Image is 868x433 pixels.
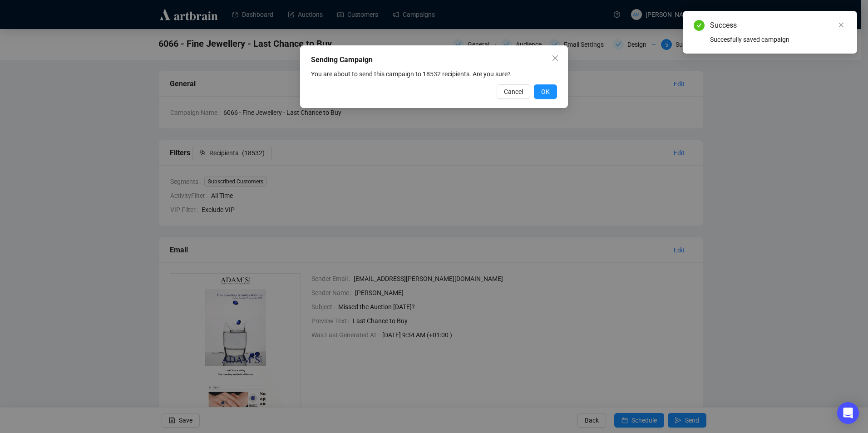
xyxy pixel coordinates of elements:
div: Sending Campaign [311,54,557,65]
span: close [552,54,559,62]
span: OK [541,87,550,97]
div: Open Intercom Messenger [837,402,859,424]
div: Success [710,20,846,31]
button: OK [534,84,557,99]
button: Close [548,51,562,65]
button: Cancel [497,84,530,99]
a: Close [836,20,846,30]
span: close [838,22,844,28]
span: check-circle [694,20,705,31]
span: Cancel [504,87,523,97]
div: You are about to send this campaign to 18532 recipients. Are you sure? [311,69,557,79]
div: Succesfully saved campaign [710,34,846,44]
